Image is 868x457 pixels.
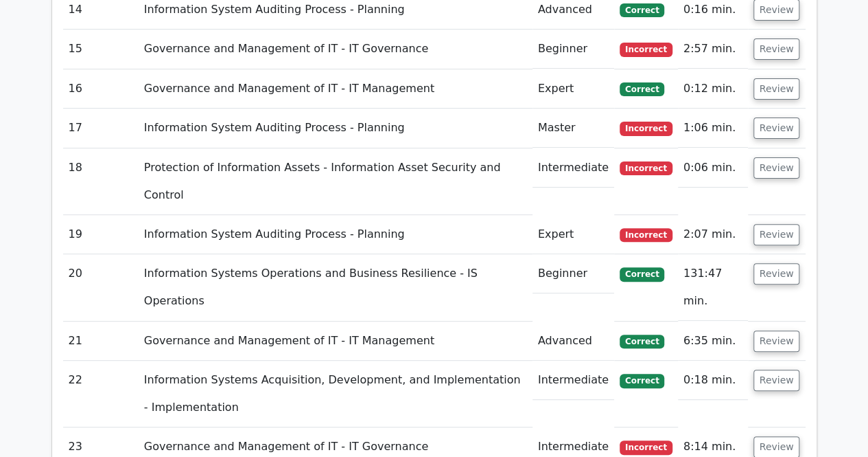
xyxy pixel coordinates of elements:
[63,361,139,427] td: 22
[753,331,800,352] button: Review
[63,148,139,215] td: 18
[532,254,614,293] td: Beginner
[678,215,748,254] td: 2:07 min.
[620,82,664,96] span: Correct
[532,69,614,109] td: Expert
[139,69,532,109] td: Governance and Management of IT - IT Management
[139,361,532,427] td: Information Systems Acquisition, Development, and Implementation - Implementation
[139,148,532,215] td: Protection of Information Assets - Information Asset Security and Control
[753,224,800,245] button: Review
[532,30,614,69] td: Beginner
[678,254,748,321] td: 131:47 min.
[139,322,532,361] td: Governance and Management of IT - IT Management
[620,228,672,242] span: Incorrect
[678,148,748,188] td: 0:06 min.
[63,322,139,361] td: 21
[620,335,664,348] span: Correct
[139,215,532,254] td: Information System Auditing Process - Planning
[532,109,614,148] td: Master
[139,254,532,321] td: Information Systems Operations and Business Resilience - IS Operations
[620,43,672,56] span: Incorrect
[139,30,532,69] td: Governance and Management of IT - IT Governance
[753,370,800,391] button: Review
[63,109,139,148] td: 17
[620,122,672,135] span: Incorrect
[532,361,614,400] td: Intermediate
[620,3,664,17] span: Correct
[63,215,139,254] td: 19
[532,215,614,254] td: Expert
[678,361,748,400] td: 0:18 min.
[753,157,800,179] button: Review
[678,109,748,148] td: 1:06 min.
[620,267,664,281] span: Correct
[753,38,800,60] button: Review
[678,30,748,69] td: 2:57 min.
[620,161,672,175] span: Incorrect
[139,109,532,148] td: Information System Auditing Process - Planning
[532,322,614,361] td: Advanced
[753,263,800,285] button: Review
[532,148,614,188] td: Intermediate
[63,30,139,69] td: 15
[620,374,664,388] span: Correct
[63,254,139,321] td: 20
[620,441,672,454] span: Incorrect
[678,322,748,361] td: 6:35 min.
[678,69,748,109] td: 0:12 min.
[753,118,800,139] button: Review
[753,78,800,100] button: Review
[63,69,139,109] td: 16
